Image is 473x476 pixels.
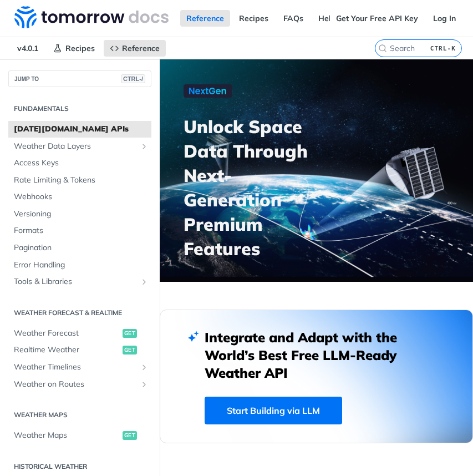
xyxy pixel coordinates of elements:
[14,191,149,202] span: Webhooks
[8,325,151,342] a: Weather Forecastget
[205,397,342,424] a: Start Building via LLM
[14,124,149,135] span: [DATE][DOMAIN_NAME] APIs
[8,138,151,155] a: Weather Data LayersShow subpages for Weather Data Layers
[8,410,151,420] h2: Weather Maps
[14,430,120,441] span: Weather Maps
[8,172,151,189] a: Rate Limiting & Tokens
[140,363,149,372] button: Show subpages for Weather Timelines
[14,379,137,390] span: Weather on Routes
[330,10,424,27] a: Get Your Free API Key
[8,104,151,114] h2: Fundamentals
[14,141,137,152] span: Weather Data Layers
[122,43,160,53] span: Reference
[14,276,137,287] span: Tools & Libraries
[121,74,145,83] span: CTRL-/
[140,142,149,151] button: Show subpages for Weather Data Layers
[8,240,151,256] a: Pagination
[140,277,149,286] button: Show subpages for Tools & Libraries
[123,346,137,355] span: get
[8,257,151,274] a: Error Handling
[14,260,149,271] span: Error Handling
[123,431,137,440] span: get
[14,345,120,356] span: Realtime Weather
[14,362,137,373] span: Weather Timelines
[47,40,101,57] a: Recipes
[140,380,149,389] button: Show subpages for Weather on Routes
[427,10,462,27] a: Log In
[184,114,328,261] h3: Unlock Space Data Through Next-Generation Premium Features
[233,10,274,27] a: Recipes
[8,462,151,472] h2: Historical Weather
[205,328,428,382] h2: Integrate and Adapt with the World’s Best Free LLM-Ready Weather API
[8,359,151,376] a: Weather TimelinesShow subpages for Weather Timelines
[14,175,149,186] span: Rate Limiting & Tokens
[65,43,95,53] span: Recipes
[428,43,459,54] kbd: CTRL-K
[8,222,151,239] a: Formats
[8,155,151,171] a: Access Keys
[11,40,44,57] span: v4.0.1
[104,40,166,57] a: Reference
[14,328,120,339] span: Weather Forecast
[8,70,151,87] button: JUMP TOCTRL-/
[8,189,151,205] a: Webhooks
[180,10,230,27] a: Reference
[14,209,149,220] span: Versioning
[8,274,151,290] a: Tools & LibrariesShow subpages for Tools & Libraries
[123,329,137,338] span: get
[14,158,149,169] span: Access Keys
[14,6,169,28] img: Tomorrow.io Weather API Docs
[312,10,369,27] a: Help Center
[277,10,309,27] a: FAQs
[378,44,387,53] svg: Search
[8,206,151,222] a: Versioning
[8,308,151,318] h2: Weather Forecast & realtime
[8,376,151,393] a: Weather on RoutesShow subpages for Weather on Routes
[14,242,149,254] span: Pagination
[8,427,151,444] a: Weather Mapsget
[14,225,149,236] span: Formats
[8,342,151,358] a: Realtime Weatherget
[8,121,151,138] a: [DATE][DOMAIN_NAME] APIs
[184,84,232,98] img: NextGen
